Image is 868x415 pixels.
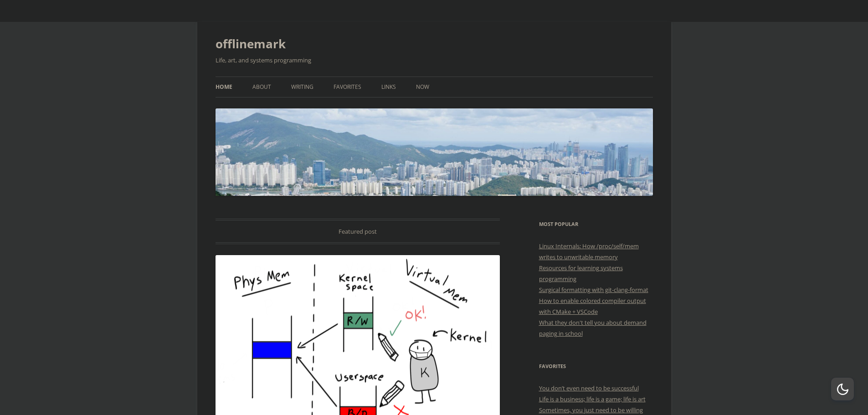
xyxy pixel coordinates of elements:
div: Featured post [216,219,500,244]
a: Now [416,77,429,97]
a: How to enable colored compiler output with CMake + VSCode [539,297,646,316]
a: Favorites [334,77,361,97]
h2: Life, art, and systems programming [216,55,653,66]
a: Surgical formatting with git-clang-format [539,286,648,294]
img: offlinemark [216,108,653,196]
a: Sometimes, you just need to be willing [539,406,643,414]
h3: Most Popular [539,219,653,230]
a: Links [381,77,396,97]
a: You don’t even need to be successful [539,384,639,392]
a: What they don't tell you about demand paging in school [539,318,647,338]
a: Linux Internals: How /proc/self/mem writes to unwritable memory [539,242,639,261]
a: offlinemark [216,33,286,55]
a: Life is a business; life is a game; life is art [539,395,646,403]
a: Writing [291,77,313,97]
a: Home [216,77,232,97]
a: About [252,77,271,97]
a: Resources for learning systems programming [539,264,623,283]
h3: Favorites [539,361,653,372]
